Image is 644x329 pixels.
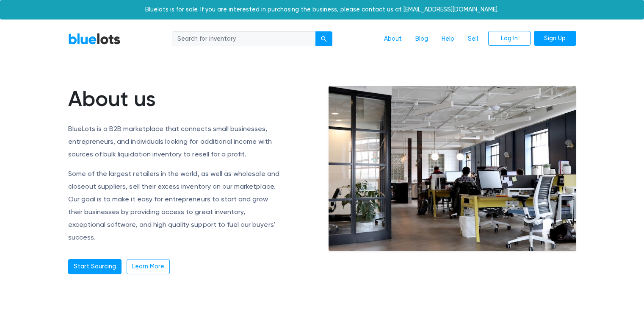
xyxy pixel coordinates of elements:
[329,86,576,251] img: office-e6e871ac0602a9b363ffc73e1d17013cb30894adc08fbdb38787864bb9a1d2fe.jpg
[435,31,461,47] a: Help
[534,31,576,46] a: Sign Up
[409,31,435,47] a: Blog
[172,31,316,47] input: Search for inventory
[488,31,531,46] a: Log In
[127,259,170,274] a: Learn More
[461,31,485,47] a: Sell
[68,86,282,112] h1: About us
[68,167,282,244] p: Some of the largest retailers in the world, as well as wholesale and closeout suppliers, sell the...
[68,33,121,45] a: BlueLots
[68,123,282,161] p: BlueLots is a B2B marketplace that connects small businesses, entrepreneurs, and individuals look...
[377,31,409,47] a: About
[68,259,122,274] a: Start Sourcing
